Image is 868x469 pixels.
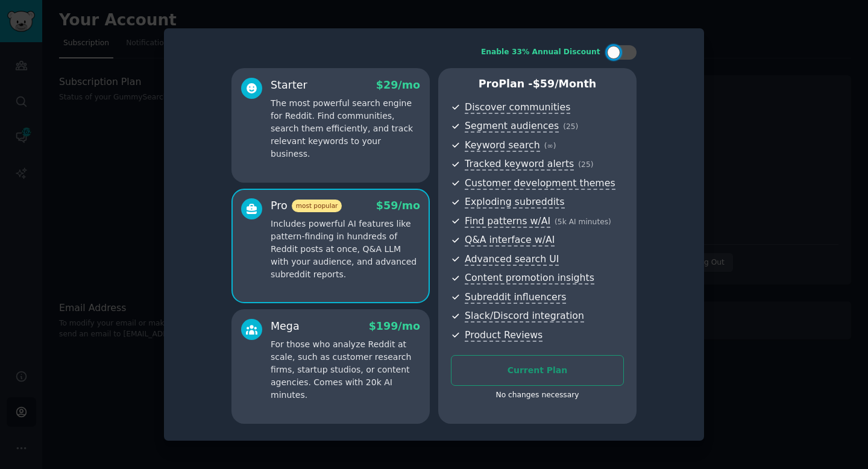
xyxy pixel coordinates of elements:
span: $ 199 /mo [369,320,420,332]
p: For those who analyze Reddit at scale, such as customer research firms, startup studios, or conte... [271,338,420,401]
span: $ 59 /mo [376,200,420,212]
span: Content promotion insights [465,272,594,285]
span: Segment audiences [465,120,559,133]
div: Pro [271,198,342,213]
div: No changes necessary [451,390,624,401]
span: ( 25 ) [563,122,578,131]
span: most popular [292,200,342,212]
span: Q&A interface w/AI [465,234,555,247]
span: Find patterns w/AI [465,215,550,228]
div: Starter [271,78,307,93]
span: ( ∞ ) [544,142,556,150]
p: Pro Plan - [451,77,624,92]
span: Subreddit influencers [465,291,566,304]
span: Discover communities [465,101,570,114]
span: ( 5k AI minutes ) [555,218,611,226]
span: ( 25 ) [578,160,593,169]
span: Keyword search [465,139,540,152]
span: $ 29 /mo [376,79,420,91]
span: Tracked keyword alerts [465,158,574,171]
p: Includes powerful AI features like pattern-finding in hundreds of Reddit posts at once, Q&A LLM w... [271,218,420,281]
div: Mega [271,319,300,334]
span: Customer development themes [465,177,615,190]
span: $ 59 /month [533,78,597,90]
div: Enable 33% Annual Discount [481,47,600,58]
span: Product Reviews [465,329,542,342]
p: The most powerful search engine for Reddit. Find communities, search them efficiently, and track ... [271,97,420,160]
span: Slack/Discord integration [465,310,584,323]
span: Exploding subreddits [465,196,564,209]
span: Advanced search UI [465,253,559,266]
